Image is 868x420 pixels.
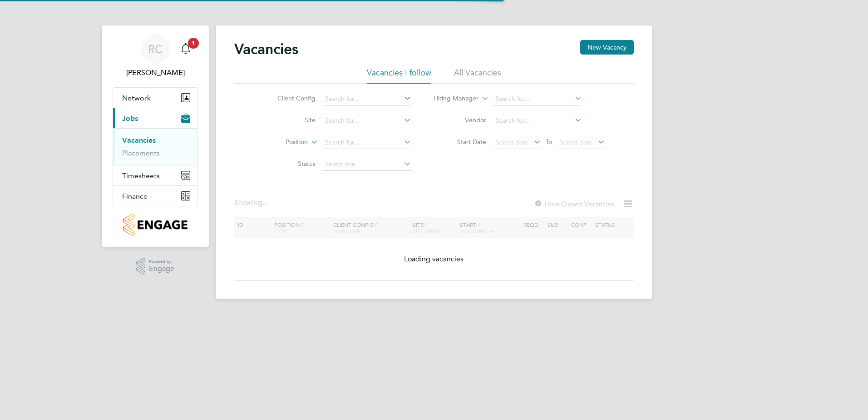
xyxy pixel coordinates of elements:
[263,160,316,168] label: Status
[367,67,431,84] li: Vacancies I follow
[113,67,198,78] span: Ryan Cumner
[113,128,197,165] div: Jobs
[149,265,174,273] span: Engage
[234,198,270,208] div: Showing
[434,116,486,124] label: Vendor
[560,138,592,146] span: Select date
[256,138,308,147] label: Position
[177,35,195,64] a: 1
[322,136,411,149] input: Search for...
[122,94,151,102] span: Network
[322,158,411,171] input: Select one
[322,115,411,127] input: Search for...
[123,214,187,236] img: countryside-properties-logo-retina.png
[322,93,411,105] input: Search for...
[188,38,199,49] span: 1
[493,115,582,127] input: Search for...
[122,192,148,200] span: Finance
[543,136,555,148] span: To
[262,198,268,207] span: ...
[496,138,528,146] span: Select date
[122,136,156,145] a: Vacancies
[148,43,163,55] span: RC
[454,67,501,84] li: All Vacancies
[263,94,316,102] label: Client Config
[136,258,175,275] a: Powered byEngage
[426,94,478,103] label: Hiring Manager
[113,88,197,108] button: Network
[113,165,197,185] button: Timesheets
[234,40,298,58] h2: Vacancies
[122,171,160,180] span: Timesheets
[149,258,174,265] span: Powered by
[263,116,316,124] label: Site
[113,214,198,236] a: Go to home page
[113,186,197,206] button: Finance
[102,25,209,247] nav: Main navigation
[493,93,582,105] input: Search for...
[580,40,634,55] button: New Vacancy
[122,149,160,157] a: Placements
[434,138,486,146] label: Start Date
[122,114,138,123] span: Jobs
[113,35,198,78] a: RC[PERSON_NAME]
[113,108,197,128] button: Jobs
[534,200,614,208] label: Hide Closed Vacancies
